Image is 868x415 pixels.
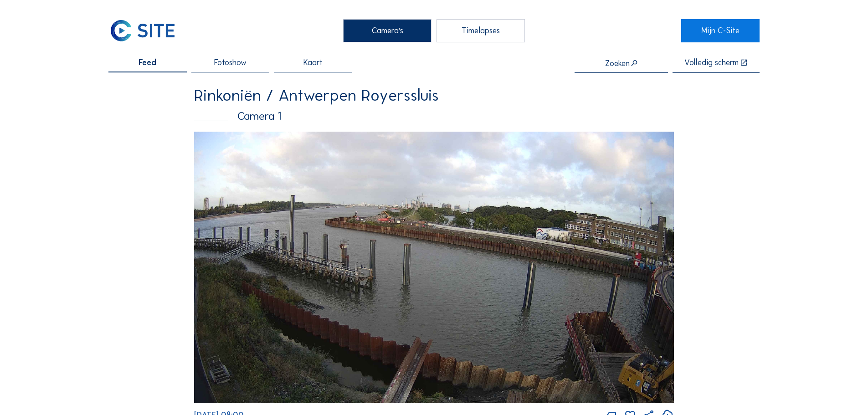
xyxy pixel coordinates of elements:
[303,59,323,67] span: Kaart
[194,132,674,403] img: Image
[108,19,186,42] a: C-SITE Logo
[194,87,674,103] div: Rinkoniën / Antwerpen Royerssluis
[139,59,156,67] span: Feed
[194,111,674,122] div: Camera 1
[108,19,177,42] img: C-SITE Logo
[214,59,247,67] span: Fotoshow
[681,19,759,42] a: Mijn C-Site
[437,19,525,42] div: Timelapses
[343,19,431,42] div: Camera's
[684,59,739,67] div: Volledig scherm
